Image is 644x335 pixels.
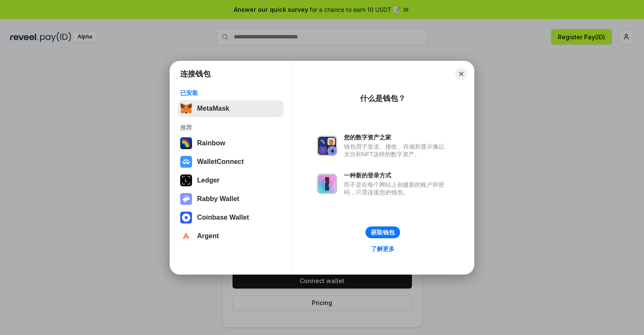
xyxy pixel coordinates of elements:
a: 了解更多 [366,243,400,254]
button: Coinbase Wallet [178,209,284,226]
div: Ledger [197,177,219,184]
div: Rainbow [197,139,225,147]
button: MetaMask [178,100,284,117]
div: 而不是在每个网站上创建新的账户和密码，只需连接您的钱包。 [344,181,449,196]
button: Rabby Wallet [178,191,284,207]
img: svg+xml,%3Csvg%20fill%3D%22none%22%20height%3D%2233%22%20viewBox%3D%220%200%2035%2033%22%20width%... [180,103,192,114]
div: 已安装 [180,89,281,97]
button: Close [455,68,467,80]
div: WalletConnect [197,158,244,166]
div: 一种新的登录方式 [344,172,449,179]
button: Rainbow [178,135,284,152]
button: 获取钱包 [365,226,400,238]
div: 您的数字资产之家 [344,133,449,141]
div: 推荐 [180,124,281,131]
div: 获取钱包 [371,229,395,236]
img: svg+xml,%3Csvg%20xmlns%3D%22http%3A%2F%2Fwww.w3.org%2F2000%2Fsvg%22%20fill%3D%22none%22%20viewBox... [317,174,337,194]
div: 了解更多 [371,245,395,253]
button: WalletConnect [178,153,284,170]
button: Argent [178,228,284,245]
div: Argent [197,232,219,240]
img: svg+xml,%3Csvg%20width%3D%2228%22%20height%3D%2228%22%20viewBox%3D%220%200%2028%2028%22%20fill%3D... [180,156,192,168]
div: 钱包用于发送、接收、存储和显示像以太坊和NFT这样的数字资产。 [344,143,449,158]
button: Ledger [178,172,284,189]
div: Coinbase Wallet [197,214,249,221]
img: svg+xml,%3Csvg%20xmlns%3D%22http%3A%2F%2Fwww.w3.org%2F2000%2Fsvg%22%20fill%3D%22none%22%20viewBox... [317,136,337,156]
img: svg+xml,%3Csvg%20xmlns%3D%22http%3A%2F%2Fwww.w3.org%2F2000%2Fsvg%22%20width%3D%2228%22%20height%3... [180,174,192,186]
img: svg+xml,%3Csvg%20width%3D%22120%22%20height%3D%22120%22%20viewBox%3D%220%200%20120%20120%22%20fil... [180,137,192,149]
img: svg+xml,%3Csvg%20xmlns%3D%22http%3A%2F%2Fwww.w3.org%2F2000%2Fsvg%22%20fill%3D%22none%22%20viewBox... [180,193,192,205]
img: svg+xml,%3Csvg%20width%3D%2228%22%20height%3D%2228%22%20viewBox%3D%220%200%2028%2028%22%20fill%3D... [180,230,192,242]
div: MetaMask [197,105,229,112]
img: svg+xml,%3Csvg%20width%3D%2228%22%20height%3D%2228%22%20viewBox%3D%220%200%2028%2028%22%20fill%3D... [180,212,192,223]
h1: 连接钱包 [180,69,211,79]
div: 什么是钱包？ [360,93,406,103]
div: Rabby Wallet [197,195,239,203]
